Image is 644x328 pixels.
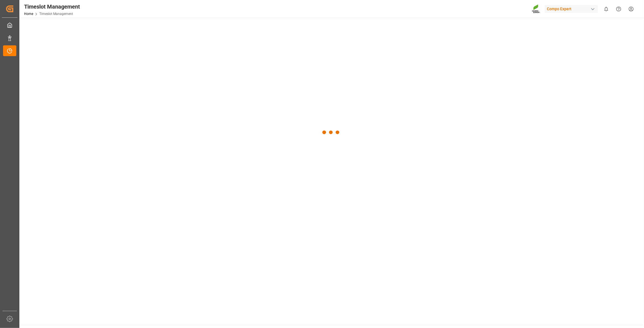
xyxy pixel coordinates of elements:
[612,3,625,15] button: Help Center
[545,4,600,14] button: Compo Expert
[532,4,541,14] img: Screenshot%202023-09-29%20at%2010.02.21.png_1712312052.png
[24,12,33,16] a: Home
[24,2,80,11] div: Timeslot Management
[600,3,612,15] button: show 0 new notifications
[545,5,598,13] div: Compo Expert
